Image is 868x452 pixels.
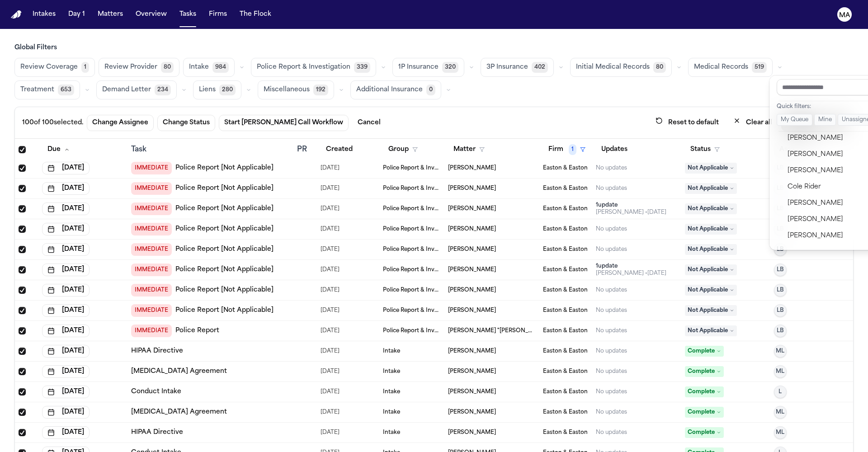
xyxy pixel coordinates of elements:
button: Mine [814,114,836,126]
button: My Queue [777,114,812,126]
